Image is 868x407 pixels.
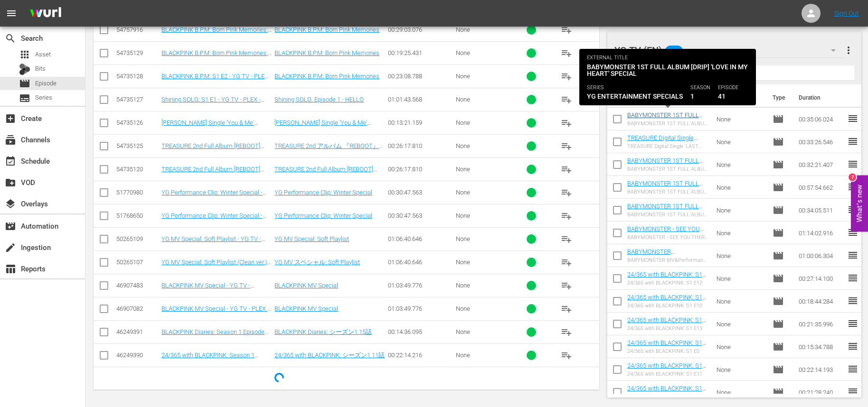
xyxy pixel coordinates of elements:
[555,42,578,65] button: playlist_add
[274,73,379,80] a: BLACKPINK B.P.M: Born Pink Memories
[274,259,360,266] a: YG MV スペシャル: Soft Playlist
[274,26,379,33] a: BLACKPINK B.P.M: Born Pink Memories
[116,96,159,103] div: 54735127
[627,234,709,240] div: BABYMONSTER - SEE YOU THERE BEHIND (FULL.ver)
[795,358,847,381] td: 00:22:14.193
[388,282,453,289] div: 01:03:49.776
[274,351,385,359] a: 24/365 with BLACKPINK: シーズン1 11話
[561,71,572,82] span: playlist_add
[555,204,578,227] button: playlist_add
[561,47,572,59] span: playlist_add
[713,335,769,358] td: None
[627,371,709,377] div: 24/365 with BLACKPINK: S1 E11
[161,119,262,140] a: [PERSON_NAME] Single ‘You & Me' Performance Special - YG TV - PLEX - 202402
[456,328,507,335] div: None
[555,111,578,134] button: playlist_add
[161,142,271,164] a: TREASURE 2nd Full Album [REBOOT] Track Video Playlist - YG TV - Rakuten JP - 202402
[274,235,349,242] a: YG MV Special: Soft Playlist
[555,344,578,367] button: playlist_add
[561,94,572,105] span: playlist_add
[627,280,709,286] div: 24/365 with BLACKPINK: S1 E12
[627,385,706,399] a: 24/365 with BLACKPINK: S1 E1 - YG TV - PLEX - 202106
[773,204,784,216] span: Episode
[388,96,453,103] div: 01:01:43.568
[713,108,769,130] td: None
[795,199,847,222] td: 00:34:05.511
[847,363,859,375] span: reorder
[388,49,453,56] div: 00:19:25.431
[161,305,271,319] a: BLACKPINK MV Special - YG TV - PLEX - 202308 - re
[19,49,30,60] span: apps
[773,227,784,239] span: Episode
[35,79,57,88] span: Episode
[627,257,709,263] div: BABYMONSTER MV&Performance Video Special
[388,142,453,149] div: 00:26:17.810
[456,189,507,196] div: None
[555,158,578,181] button: playlist_add
[627,271,706,285] a: 24/365 with BLACKPINK: S1 E12 - YG TV - PLEX - 202106
[161,212,266,226] a: YG Performance Clip: Winter Special - YG TV - PLEX - 202312
[555,297,578,320] button: playlist_add
[561,117,572,129] span: playlist_add
[627,225,704,247] a: BABYMONSTER - SEE YOU THERE BEHIND (FULL.ver) - YG TV - PLEX - 202503
[555,18,578,41] button: playlist_add
[161,282,254,296] a: BLACKPINK MV Special - YG TV - Rakuten JP - 202308 - re
[5,156,16,167] span: event_available
[19,64,30,75] div: Bits
[773,182,784,193] span: Episode
[116,119,159,126] div: 54735126
[5,33,16,44] span: search
[847,318,859,329] span: reorder
[847,386,859,398] span: reorder
[795,222,847,244] td: 01:14:02.916
[795,267,847,290] td: 00:27:14.100
[116,328,159,335] div: 46249391
[627,111,708,140] a: BABYMONSTER 1ST FULL ALBUM [DRIP] 'Love in My Heart' Special - YG TV - PLEX - 202503
[456,49,507,56] div: None
[116,212,159,219] div: 51768650
[456,142,507,149] div: None
[713,244,769,267] td: None
[388,166,453,173] div: 00:26:17.810
[161,351,258,373] a: 24/365 with BLACKPINK: Season 1 Episode 11 - YG TV - Rakuten JP - 202308 - re
[561,187,572,198] span: playlist_add
[6,8,17,19] span: menu
[627,248,700,277] a: BABYMONSTER MV&Performance Video Special (Extra.ver) - YG TV - PLEX - 202503
[561,350,572,361] span: playlist_add
[627,325,709,332] div: 24/365 with BLACKPINK: S1 E13
[561,140,572,152] span: playlist_add
[116,189,159,196] div: 51770980
[5,221,16,232] span: Automation
[5,263,16,275] span: table_chart
[555,274,578,297] button: playlist_add
[795,130,847,153] td: 00:33:26.546
[35,64,46,74] span: Bits
[561,24,572,36] span: playlist_add
[388,305,453,312] div: 01:03:49.776
[35,50,51,59] span: Asset
[795,153,847,176] td: 00:32:21.407
[561,280,572,291] span: playlist_add
[5,134,16,146] span: Channels
[456,351,507,359] div: None
[116,259,159,266] div: 50265107
[561,164,572,175] span: playlist_add
[456,96,507,103] div: None
[555,181,578,204] button: playlist_add
[19,78,30,89] span: movie
[456,166,507,173] div: None
[795,313,847,335] td: 00:21:35.996
[834,9,859,17] a: Sign Out
[5,113,16,124] span: add_box
[627,212,709,218] div: BABYMONSTER 1ST FULL ALBUM [DRIP] Special Part.1
[713,358,769,381] td: None
[456,282,507,289] div: None
[161,259,271,273] a: YG MV Special: Soft Playlist (Clean ver.) - YG TV - Rakuten JP - 202311
[456,259,507,266] div: None
[555,228,578,250] button: playlist_add
[5,198,16,210] span: layers
[847,341,859,352] span: reorder
[23,2,68,25] img: ans4CAIJ8jUAAAAAAAAAAAAAAAAAAAAAAAAgQb4GAAAAAAAAAAAAAAAAAAAAAAAAJMjXAAAAAAAAAAAAAAAAAAAAAAAAgAT5G...
[388,212,453,219] div: 00:30:47.563
[767,84,793,111] th: Type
